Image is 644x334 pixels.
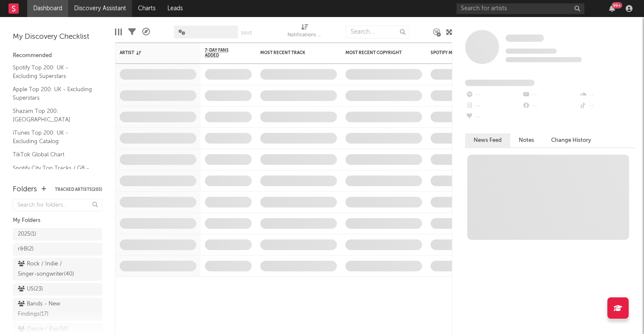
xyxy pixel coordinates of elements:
[115,21,122,43] div: Edit Columns
[465,101,522,112] div: --
[13,228,102,241] a: 2025(1)
[13,51,102,61] div: Recommended
[241,31,252,35] button: Save
[128,21,136,43] div: Filters
[609,5,615,12] button: 99+
[13,150,94,159] a: TikTok Global Chart
[13,85,94,102] a: Apple Top 200: UK - Excluding Superstars
[18,259,78,279] div: Rock / Indie / Singer-songwriter ( 40 )
[506,35,544,42] span: Some Artist
[465,133,510,147] button: News Feed
[522,89,578,101] div: --
[13,63,94,81] a: Spotify Top 200: UK - Excluding Superstars
[55,187,102,192] button: Tracked Artists(203)
[13,283,102,296] a: US(23)
[465,89,522,101] div: --
[612,2,622,9] div: 99 +
[13,258,102,281] a: Rock / Indie / Singer-songwriter(40)
[13,128,94,146] a: iTunes Top 200: UK - Excluding Catalog
[120,50,184,55] div: Artist
[18,284,43,294] div: US ( 23 )
[18,229,36,239] div: 2025 ( 1 )
[260,50,324,55] div: Most Recent Track
[13,298,102,321] a: Bands - New Findings(17)
[510,133,543,147] button: Notes
[13,107,94,124] a: Shazam Top 200: [GEOGRAPHIC_DATA]
[457,3,584,14] input: Search for artists
[18,299,78,320] div: Bands - New Findings ( 17 )
[522,101,578,112] div: --
[465,80,535,86] span: Fans Added by Platform
[579,89,635,101] div: --
[345,50,409,55] div: Most Recent Copyright
[13,164,94,181] a: Spotify City Top Tracks / GB - Excluding Superstars
[142,21,150,43] div: A&R Pipeline
[431,50,494,55] div: Spotify Monthly Listeners
[13,32,102,42] div: My Discovery Checklist
[346,26,410,38] input: Search...
[506,49,557,54] span: Tracking Since: [DATE]
[287,21,322,43] div: Notifications (Artist)
[465,112,522,123] div: --
[13,243,102,256] a: r&B(2)
[13,184,37,195] div: Folders
[18,244,34,254] div: r&B ( 2 )
[13,216,102,226] div: My Folders
[543,133,600,147] button: Change History
[579,101,635,112] div: --
[506,34,544,43] a: Some Artist
[205,48,239,58] span: 7-Day Fans Added
[287,30,322,40] div: Notifications (Artist)
[13,199,102,211] input: Search for folders...
[506,57,582,62] span: 0 fans last week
